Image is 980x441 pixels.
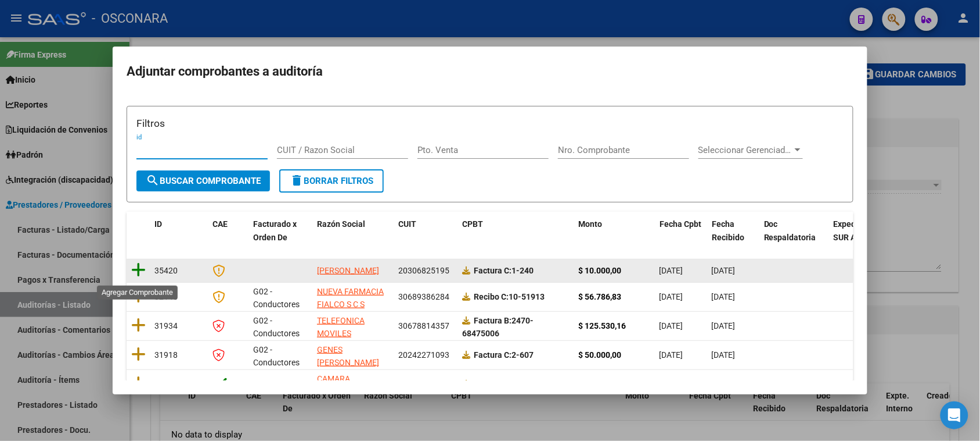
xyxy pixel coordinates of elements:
span: Recibo C: [474,292,509,301]
datatable-header-cell: Expediente SUR Asociado [829,212,893,250]
span: 35420 [154,266,178,275]
mat-icon: search [146,173,160,187]
span: 31934 [154,321,178,330]
mat-icon: delete [290,173,304,187]
datatable-header-cell: Fecha Cpbt [655,212,707,250]
span: [DATE] [660,350,683,360]
span: Fecha Recibido [712,219,744,242]
span: 30678814357 [398,321,449,330]
datatable-header-cell: CAE [208,212,248,250]
button: Borrar Filtros [279,169,384,193]
span: G02 - Conductores Navales Central [253,316,300,365]
span: CAMARA ARGENTINA DE DESARROLLADORES DE SOFTWARE INDEPENDIENTES [317,374,393,436]
h3: Filtros [136,116,844,131]
datatable-header-cell: Fecha Recibido [707,212,759,250]
span: [DATE] [712,350,736,360]
span: G02 - Conductores Navales Central [253,287,300,336]
span: ID [154,219,162,229]
datatable-header-cell: Doc Respaldatoria [759,212,829,250]
span: [DATE] [712,292,736,301]
span: 31918 [154,350,178,360]
h2: Adjuntar comprobantes a auditoría [127,61,853,83]
strong: 2470-68475006 [462,316,534,339]
span: [PERSON_NAME] [317,266,379,275]
span: [DATE] [712,321,736,330]
datatable-header-cell: ID [150,212,208,250]
span: TELEFONICA MOVILES ARGENTINA SOCIEDAD ANONIMA [317,316,365,378]
span: [DATE] [660,266,683,275]
span: 30716109972 [398,379,449,389]
span: Buscar Comprobante [146,176,261,186]
span: [DATE] [660,321,683,330]
datatable-header-cell: Facturado x Orden De [248,212,312,250]
span: Monto [578,219,602,229]
span: Doc Respaldatoria [764,219,816,242]
button: Buscar Comprobante [136,170,270,191]
span: GENES [PERSON_NAME] [317,345,379,368]
datatable-header-cell: Monto [574,212,655,250]
span: Factura C: [474,350,511,360]
span: Seleccionar Gerenciador [698,145,792,155]
strong: 2-607 [474,350,534,360]
strong: 3-310 [474,379,534,389]
span: 32148 [154,292,178,301]
strong: $ 125.530,16 [578,321,626,330]
span: Factura C: [474,379,511,389]
span: 20306825195 [398,266,449,275]
span: CPBT [462,219,483,229]
span: 20242271093 [398,350,449,360]
span: 29500 [154,379,178,389]
span: [DATE] [712,379,736,389]
span: Factura C: [474,266,511,275]
span: CUIT [398,219,416,229]
strong: $ 10.000,00 [578,266,621,275]
span: Expediente SUR Asociado [834,219,885,242]
span: [DATE] [712,266,736,275]
span: [DATE] [660,292,683,301]
span: Facturado x Orden De [253,219,297,242]
span: Borrar Filtros [290,176,373,186]
span: Fecha Cpbt [660,219,701,229]
span: G02 - Conductores Navales Central [253,345,300,394]
strong: $ 50.000,00 [578,350,621,360]
div: Open Intercom Messenger [941,401,968,429]
datatable-header-cell: CUIT [394,212,457,250]
span: [DATE] [660,379,683,389]
strong: $ 56.786,83 [578,292,621,301]
datatable-header-cell: CPBT [457,212,574,250]
span: 30689386284 [398,292,449,301]
strong: 1-240 [474,266,534,275]
span: Factura B: [474,316,511,325]
strong: $ 258.542,44 [578,379,626,389]
span: NUEVA FARMACIA FIALCO S C S [317,287,384,310]
span: Razón Social [317,219,365,229]
datatable-header-cell: Razón Social [312,212,394,250]
strong: 10-51913 [474,292,545,301]
span: CAE [212,219,228,229]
